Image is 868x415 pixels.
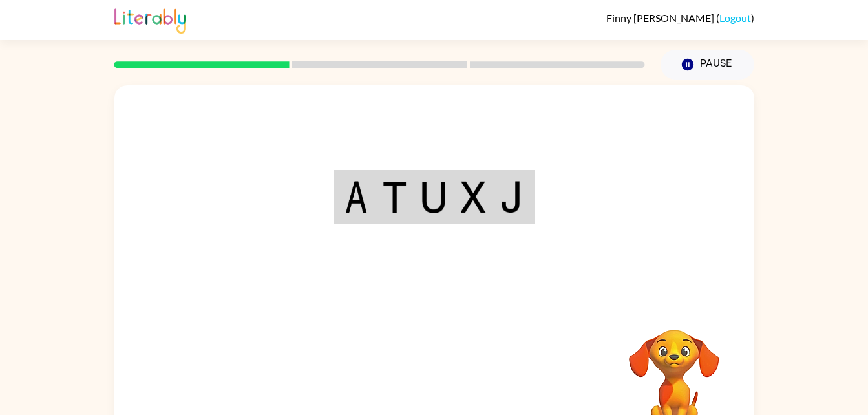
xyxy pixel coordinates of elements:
img: u [421,181,446,213]
div: ( ) [606,12,754,24]
img: x [461,181,485,213]
img: j [500,181,524,213]
img: t [382,181,407,213]
span: Finny [PERSON_NAME] [606,12,716,24]
button: Pause [661,50,754,80]
a: Logout [719,12,751,24]
img: a [344,181,368,213]
img: Literably [114,5,186,34]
